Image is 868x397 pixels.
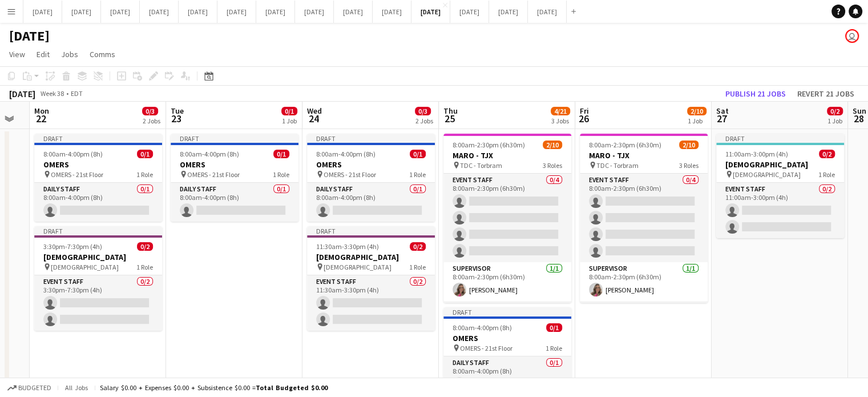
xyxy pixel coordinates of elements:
button: Revert 21 jobs [793,86,859,101]
button: [DATE] [489,1,528,23]
button: [DATE] [101,1,140,23]
div: [DATE] [9,88,35,99]
button: [DATE] [140,1,179,23]
button: [DATE] [295,1,334,23]
h1: [DATE] [9,27,50,45]
button: [DATE] [256,1,295,23]
div: Salary $0.00 + Expenses $0.00 + Subsistence $0.00 = [100,383,328,392]
span: View [9,49,25,59]
a: Comms [85,47,120,62]
span: Week 38 [38,89,66,98]
span: Edit [37,49,50,59]
span: Budgeted [18,384,51,392]
button: Budgeted [6,382,53,394]
button: [DATE] [528,1,567,23]
button: [DATE] [217,1,256,23]
button: Publish 21 jobs [721,86,790,101]
button: [DATE] [334,1,373,23]
a: View [5,47,30,62]
span: Total Budgeted $0.00 [256,383,328,392]
div: EDT [71,89,83,98]
span: Comms [90,49,115,59]
button: [DATE] [373,1,411,23]
button: [DATE] [23,1,62,23]
button: [DATE] [450,1,489,23]
button: [DATE] [179,1,217,23]
app-user-avatar: Jolanta Rokowski [845,29,859,43]
button: [DATE] [62,1,101,23]
span: All jobs [63,383,90,392]
a: Jobs [56,47,83,62]
button: [DATE] [411,1,450,23]
a: Edit [32,47,54,62]
span: Jobs [61,49,78,59]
